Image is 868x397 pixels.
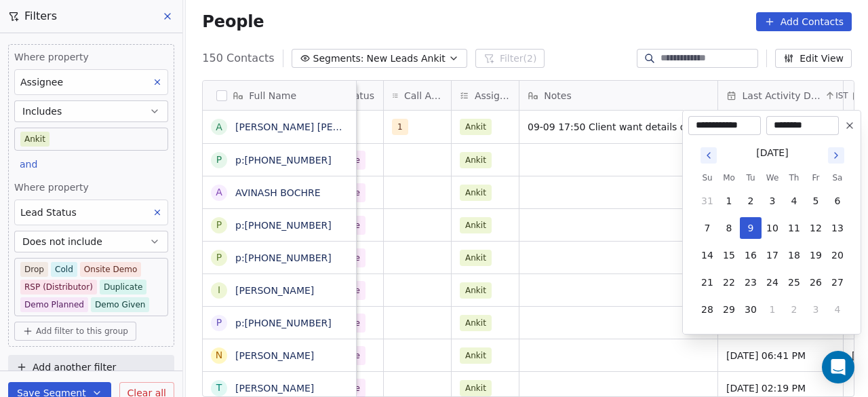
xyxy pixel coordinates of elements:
[718,217,740,239] button: 8
[827,171,848,185] th: Saturday
[718,271,740,293] button: 22
[696,171,718,185] th: Sunday
[718,190,740,212] button: 1
[827,244,848,266] button: 20
[696,271,718,293] button: 21
[762,190,783,212] button: 3
[718,171,740,185] th: Monday
[762,244,783,266] button: 17
[696,190,718,212] button: 31
[762,299,783,320] button: 1
[783,190,805,212] button: 4
[805,244,827,266] button: 19
[762,171,783,185] th: Wednesday
[762,217,783,239] button: 10
[827,217,848,239] button: 13
[827,299,848,320] button: 4
[718,299,740,320] button: 29
[783,244,805,266] button: 18
[756,146,788,160] div: [DATE]
[827,146,846,165] button: Go to next month
[740,171,762,185] th: Tuesday
[696,217,718,239] button: 7
[740,271,762,293] button: 23
[805,190,827,212] button: 5
[783,299,805,320] button: 2
[783,171,805,185] th: Thursday
[696,244,718,266] button: 14
[783,217,805,239] button: 11
[740,299,762,320] button: 30
[805,217,827,239] button: 12
[827,271,848,293] button: 27
[740,217,762,239] button: 9
[696,299,718,320] button: 28
[740,190,762,212] button: 2
[805,171,827,185] th: Friday
[827,190,848,212] button: 6
[718,244,740,266] button: 15
[805,299,827,320] button: 3
[699,146,718,165] button: Go to previous month
[805,271,827,293] button: 26
[783,271,805,293] button: 25
[740,244,762,266] button: 16
[762,271,783,293] button: 24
